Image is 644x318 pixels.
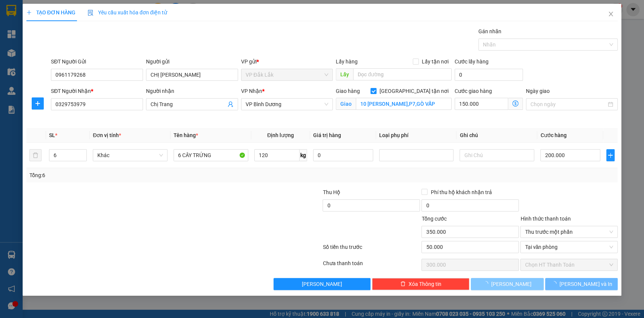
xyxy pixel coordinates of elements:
button: Close [600,4,621,25]
span: VP Bình Dương [246,99,329,110]
th: Loại phụ phí [376,128,457,143]
span: dollar-circle [512,100,518,107]
div: SĐT Người Gửi [51,57,143,66]
span: Lấy [336,68,353,80]
input: 0 [313,149,373,161]
div: Người gửi [146,57,238,66]
span: Định lượng [267,132,294,138]
span: loading [551,281,559,286]
div: Chưa thanh toán [322,259,421,272]
span: plus [32,100,43,107]
span: Khác [97,150,163,161]
span: VP Nhận [241,88,262,94]
img: icon [88,10,94,16]
label: Số tiền thu trước [323,244,362,250]
button: deleteXóa Thông tin [372,278,469,290]
input: VD: Bàn, Ghế [174,149,248,161]
div: Người nhận [146,87,238,95]
span: plus [26,10,32,15]
span: Yêu cầu xuất hóa đơn điện tử [88,9,167,15]
label: Cước lấy hàng [455,59,489,65]
label: Gán nhãn [478,28,501,34]
label: Hình thức thanh toán [520,216,570,222]
input: Giao tận nơi [356,98,452,110]
span: [PERSON_NAME] [491,280,532,288]
span: Thu trước một phần [525,226,613,238]
button: plus [32,97,44,110]
button: delete [29,149,41,161]
label: Cước giao hàng [455,88,492,94]
span: Giao hàng [336,88,360,94]
span: delete [400,281,406,287]
div: VP gửi [241,57,333,66]
div: SĐT Người Nhận [51,87,143,95]
span: Giao [336,98,356,110]
span: Lấy tận nơi [419,57,452,66]
span: Chọn HT Thanh Toán [525,259,613,270]
span: Tại văn phòng [525,241,613,253]
span: Xóa Thông tin [409,280,441,288]
th: Ghi chú [456,128,537,143]
span: Phí thu hộ khách nhận trả [427,188,495,196]
input: 0 [421,241,519,253]
span: SL [49,132,55,138]
span: TẠO ĐƠN HÀNG [26,9,75,15]
span: loading [483,281,491,286]
span: user-add [227,101,234,107]
span: Giá trị hàng [313,132,341,138]
span: close [608,11,614,17]
button: [PERSON_NAME] và In [545,278,618,290]
span: [PERSON_NAME] và In [559,280,612,288]
span: Tổng cước [421,216,446,222]
span: Cước hàng [540,132,566,138]
span: plus [607,152,614,158]
label: Ngày giao [526,88,550,94]
button: [PERSON_NAME] [274,278,371,290]
span: [PERSON_NAME] [302,280,342,288]
button: [PERSON_NAME] [471,278,543,290]
span: kg [300,149,307,161]
span: [GEOGRAPHIC_DATA] tận nơi [377,87,452,95]
button: plus [606,149,615,161]
span: Lấy hàng [336,59,358,65]
input: Cước giao hàng [455,98,508,110]
span: Thu Hộ [323,189,340,195]
input: Dọc đường [353,68,452,80]
input: Ghi Chú [460,149,534,161]
input: Ngày giao [530,100,607,108]
span: Tên hàng [174,132,198,138]
div: Tổng: 6 [29,171,249,179]
span: Đơn vị tính [93,132,121,138]
input: Cước lấy hàng [455,69,523,81]
span: VP Đắk Lắk [246,69,329,80]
